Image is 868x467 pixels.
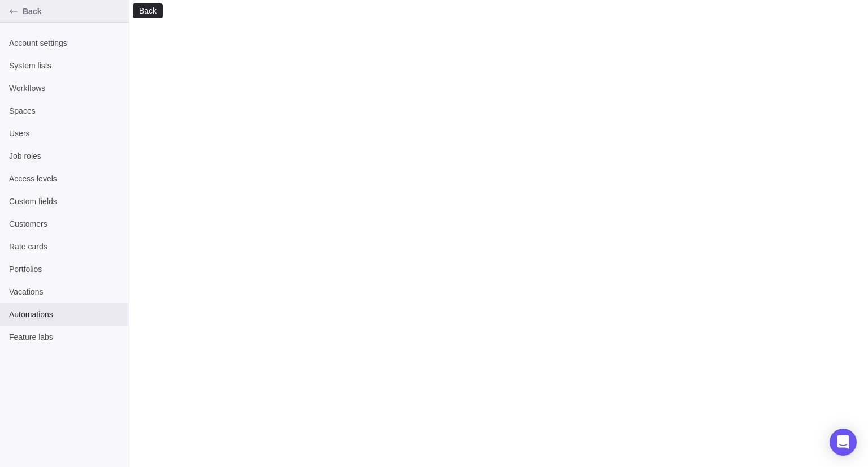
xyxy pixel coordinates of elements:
span: System lists [9,60,120,71]
div: Open Intercom Messenger [830,429,857,456]
span: Customers [9,218,120,230]
span: Automations [9,309,120,320]
span: Portfolios [9,263,120,275]
span: Back [23,6,124,17]
span: Feature labs [9,331,120,343]
span: Rate cards [9,241,120,252]
span: Users [9,128,120,139]
span: Access levels [9,173,120,184]
span: Spaces [9,105,120,116]
div: Back [138,6,158,15]
span: Account settings [9,37,120,49]
span: Vacations [9,286,120,297]
span: Workflows [9,83,120,94]
span: Job roles [9,150,120,162]
span: Custom fields [9,196,120,207]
